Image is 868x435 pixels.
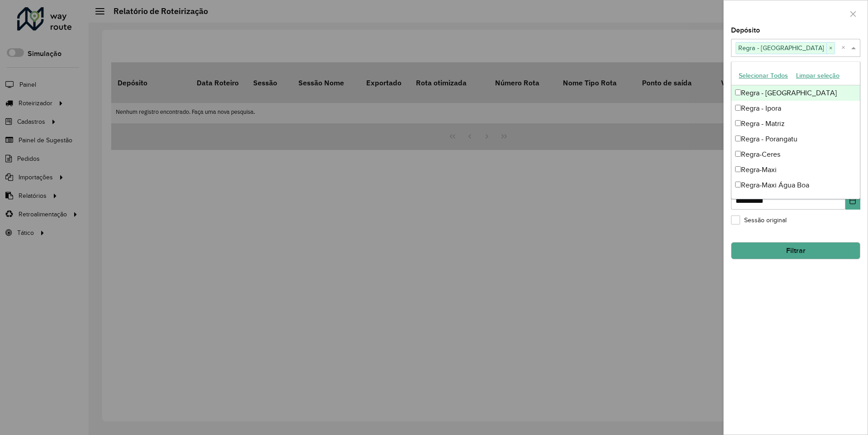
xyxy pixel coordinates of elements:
ng-dropdown-panel: Options list [731,61,860,199]
div: Regra - Ipora [731,101,860,116]
div: Regra-Uruaçú [731,193,860,208]
span: Regra - [GEOGRAPHIC_DATA] [736,42,826,53]
button: Selecionar Todos [735,69,792,83]
div: Regra - [GEOGRAPHIC_DATA] [731,85,860,101]
div: Regra - Porangatu [731,131,860,147]
label: Sessão original [731,215,787,225]
button: Limpar seleção [792,69,844,83]
span: Clear all [841,42,849,53]
span: × [826,43,835,54]
div: Regra-Ceres [731,147,860,162]
button: Choose Date [845,192,860,210]
div: Regra-Maxi Água Boa [731,178,860,193]
button: Filtrar [731,242,860,259]
div: Regra-Maxi [731,162,860,178]
label: Depósito [731,25,760,36]
div: Regra - Matriz [731,116,860,131]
